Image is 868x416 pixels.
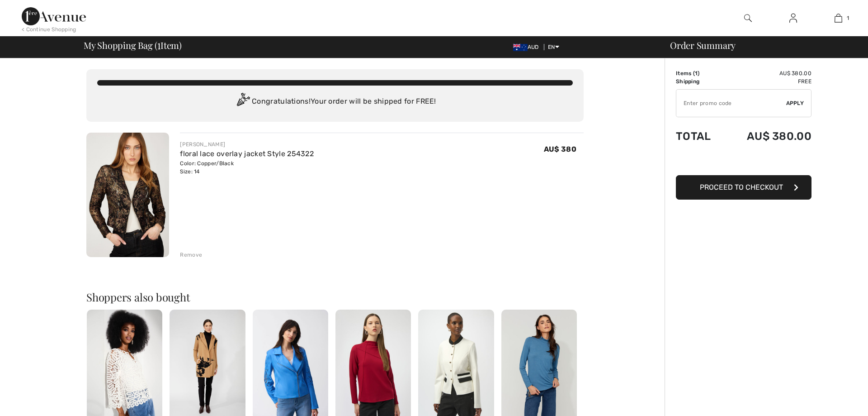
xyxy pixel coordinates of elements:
[157,38,160,50] span: 1
[723,69,811,77] td: AU$ 380.00
[695,70,698,77] span: 1
[676,77,723,86] td: Shipping
[513,44,542,50] span: AUD
[548,44,559,50] span: EN
[86,292,584,302] h2: Shoppers also bought
[816,13,860,24] a: 1
[544,145,576,153] span: AU$ 380
[700,183,783,191] span: Proceed to Checkout
[676,90,786,117] input: Promo code
[234,93,252,111] img: Congratulation2.svg
[22,25,76,33] div: < Continue Shopping
[676,175,811,200] button: Proceed to Checkout
[782,13,804,24] a: Sign In
[180,140,314,148] div: [PERSON_NAME]
[180,251,202,259] div: Remove
[744,13,752,24] img: search the website
[786,99,804,107] span: Apply
[723,121,811,152] td: AU$ 380.00
[513,44,528,51] img: Australian Dollar
[835,13,842,24] img: My Bag
[22,7,86,25] img: 1ère Avenue
[180,149,314,158] a: floral lace overlay jacket Style 254322
[180,159,314,176] div: Color: Copper/Black Size: 14
[676,152,811,172] iframe: PayPal
[789,13,797,24] img: My Info
[97,93,573,111] div: Congratulations! Your order will be shipped for FREE!
[847,14,849,22] span: 1
[676,121,723,152] td: Total
[86,133,169,257] img: floral lace overlay jacket Style 254322
[659,41,863,50] div: Order Summary
[84,41,182,50] span: My Shopping Bag ( Item)
[723,77,811,86] td: Free
[676,69,723,77] td: Items ( )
